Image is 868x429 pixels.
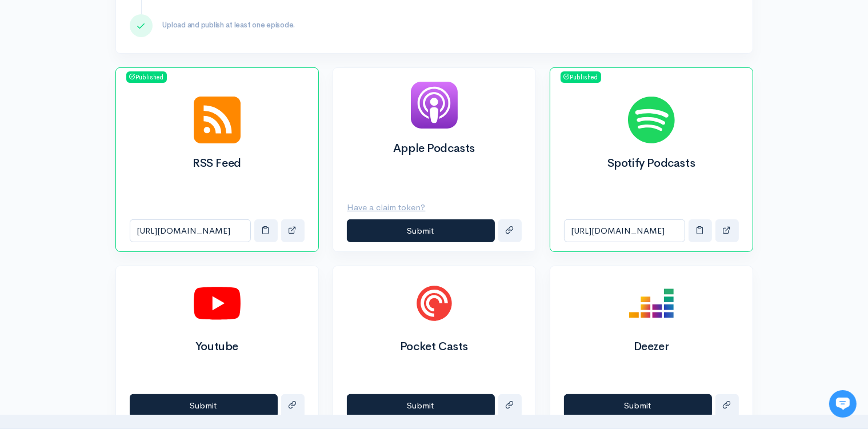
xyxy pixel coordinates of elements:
[17,76,211,131] h2: Just let us know if you need anything and we'll be happy to help! 🙂
[130,219,251,243] input: RSS Feed link
[347,340,522,353] h2: Pocket Casts
[130,340,305,353] h2: Youtube
[411,82,458,129] img: Apple Podcasts logo
[347,196,433,219] button: Have a claim token?
[163,20,295,30] span: Upload and publish at least one episode.
[564,340,739,353] h2: Deezer
[829,390,857,418] iframe: gist-messenger-bubble-iframe
[194,280,241,327] img: Youtube logo
[15,196,213,210] p: Find an answer quickly
[130,157,305,170] h2: RSS Feed
[628,97,675,143] img: Spotify Podcasts logo
[628,280,675,327] img: Deezer logo
[74,158,137,167] span: New conversation
[17,55,211,74] h1: Hi 👋
[18,151,211,174] button: New conversation
[564,394,712,418] button: Submit
[561,71,601,83] span: Published
[130,394,278,418] button: Submit
[347,219,495,243] button: Submit
[347,394,495,418] button: Submit
[126,71,167,83] span: Published
[347,142,522,155] h2: Apple Podcasts
[564,157,739,170] h2: Spotify Podcasts
[347,202,426,213] u: Have a claim token?
[194,97,241,143] img: RSS Feed logo
[564,219,685,243] input: Spotify Podcasts link
[411,280,458,327] img: Pocket Casts logo
[33,215,204,238] input: Search articles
